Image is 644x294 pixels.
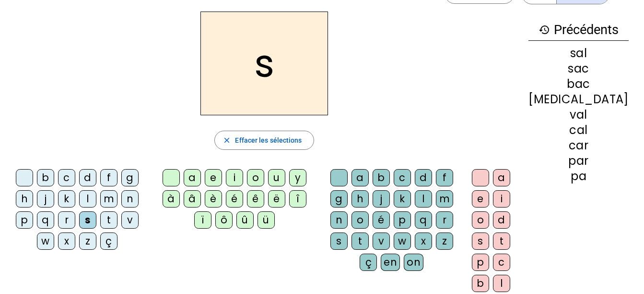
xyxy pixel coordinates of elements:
div: à [163,190,180,208]
button: Effacer les sélections [214,131,314,150]
div: ç [360,254,377,271]
div: sal [528,48,629,59]
span: Effacer les sélections [235,135,302,146]
div: q [37,211,54,229]
div: l [79,190,96,208]
div: d [79,169,96,186]
div: q [415,211,432,229]
div: c [394,169,411,186]
div: î [289,190,306,208]
div: r [436,211,453,229]
mat-icon: close [222,136,231,145]
div: t [493,233,510,250]
div: n [121,190,139,208]
div: g [330,190,348,208]
div: é [226,190,243,208]
div: w [37,233,54,250]
div: u [268,169,285,186]
div: é [373,211,390,229]
div: v [373,233,390,250]
div: c [58,169,75,186]
div: b [373,169,390,186]
div: l [415,190,432,208]
div: k [394,190,411,208]
div: [MEDICAL_DATA] [528,94,629,105]
div: en [381,254,400,271]
div: w [394,233,411,250]
div: b [472,275,489,292]
div: p [472,254,489,271]
div: s [472,233,489,250]
mat-icon: history [539,24,550,36]
div: f [100,169,117,186]
div: pa [528,171,629,182]
div: ï [194,211,211,229]
div: ê [247,190,264,208]
div: x [58,233,75,250]
div: z [79,233,96,250]
div: par [528,155,629,167]
div: x [415,233,432,250]
div: h [351,190,369,208]
div: cal [528,124,629,136]
div: b [37,169,54,186]
div: t [100,211,117,229]
div: ç [100,233,117,250]
div: t [351,233,369,250]
div: l [493,275,510,292]
div: o [472,211,489,229]
div: e [472,190,489,208]
div: h [16,190,33,208]
div: è [205,190,222,208]
div: bac [528,78,629,90]
div: j [373,190,390,208]
div: s [330,233,348,250]
div: p [394,211,411,229]
div: ë [268,190,285,208]
div: û [236,211,254,229]
div: c [493,254,510,271]
div: sac [528,63,629,74]
div: a [184,169,201,186]
div: m [100,190,117,208]
div: i [226,169,243,186]
div: s [79,211,96,229]
div: j [37,190,54,208]
div: v [121,211,139,229]
div: o [351,211,369,229]
div: k [58,190,75,208]
div: z [436,233,453,250]
h3: Précédents [528,19,629,41]
div: y [289,169,306,186]
h2: s [200,12,328,115]
div: o [247,169,264,186]
div: a [351,169,369,186]
div: d [493,211,510,229]
div: d [415,169,432,186]
div: â [184,190,201,208]
div: r [58,211,75,229]
div: g [121,169,139,186]
div: i [493,190,510,208]
div: p [16,211,33,229]
div: car [528,140,629,151]
div: a [493,169,510,186]
div: val [528,109,629,121]
div: e [205,169,222,186]
div: on [404,254,423,271]
div: n [330,211,348,229]
div: ü [258,211,275,229]
div: f [436,169,453,186]
div: ô [215,211,233,229]
div: m [436,190,453,208]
